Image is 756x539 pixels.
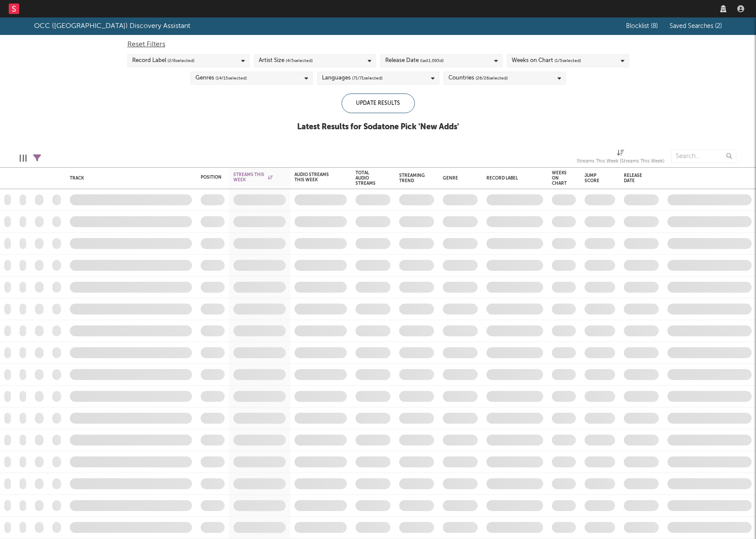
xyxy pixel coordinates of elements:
[356,170,377,186] div: Total Audio Streams
[667,23,722,30] button: Saved Searches (2)
[651,23,658,29] span: ( 8 )
[259,55,313,66] div: Artist Size
[671,150,736,163] input: Search...
[385,55,444,66] div: Release Date
[34,21,190,31] div: OCC ([GEOGRAPHIC_DATA]) Discovery Assistant
[195,73,247,83] div: Genres
[322,73,383,83] div: Languages
[624,173,646,183] div: Release Date
[420,55,444,66] span: (last 1,095 d)
[216,73,247,83] span: ( 14 / 15 selected)
[475,73,508,83] span: ( 26 / 26 selected)
[33,145,41,171] div: Filters(1 filter active)
[486,176,539,181] div: Record Label
[670,23,722,29] span: Saved Searches
[201,175,222,180] div: Position
[294,172,334,183] div: Audio Streams This Week
[626,23,658,29] span: Blocklist
[552,170,567,186] div: Weeks on Chart
[577,156,664,167] div: Streams This Week (Streams This Week)
[399,173,430,183] div: Streaming Trend
[132,55,195,66] div: Record Label
[512,55,581,66] div: Weeks on Chart
[577,145,664,171] div: Streams This Week (Streams This Week)
[20,145,27,171] div: Edit Columns
[70,176,188,181] div: Track
[233,172,273,183] div: Streams This Week
[297,122,459,132] div: Latest Results for Sodatone Pick ' New Adds '
[127,39,629,50] div: Reset Filters
[448,73,508,83] div: Countries
[352,73,383,83] span: ( 71 / 71 selected)
[168,55,195,66] span: ( 2 / 6 selected)
[585,173,602,183] div: Jump Score
[286,55,313,66] span: ( 4 / 5 selected)
[342,93,415,113] div: Update Results
[443,176,473,181] div: Genre
[554,55,581,66] span: ( 1 / 5 selected)
[715,23,722,29] span: ( 2 )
